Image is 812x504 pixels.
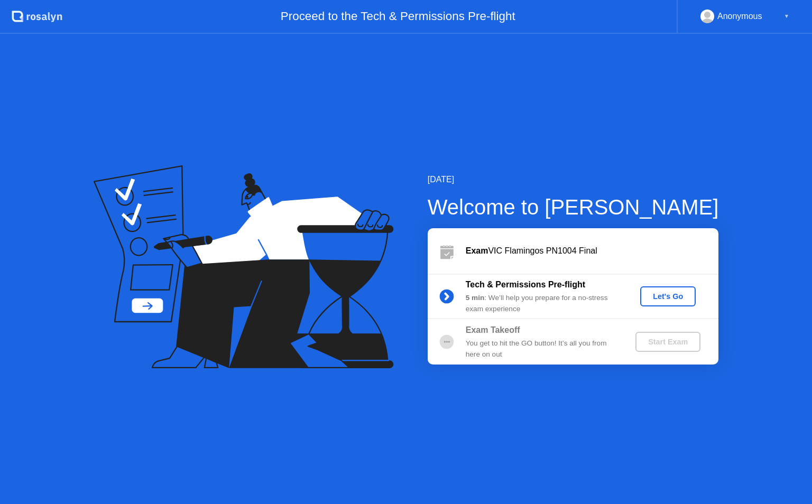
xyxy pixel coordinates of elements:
div: Anonymous [717,10,762,23]
b: Exam Takeoff [466,325,520,334]
div: Let's Go [644,292,691,301]
button: Start Exam [635,332,700,352]
div: VIC Flamingos PN1004 Final [466,245,718,257]
b: Exam [466,246,488,255]
div: Start Exam [640,338,696,346]
b: Tech & Permissions Pre-flight [466,280,585,289]
div: [DATE] [428,173,719,186]
div: Welcome to [PERSON_NAME] [428,191,719,223]
div: You get to hit the GO button! It’s all you from here on out [466,338,618,360]
div: ▼ [784,10,789,23]
div: : We’ll help you prepare for a no-stress exam experience [466,293,618,314]
button: Let's Go [640,286,696,306]
b: 5 min [466,294,485,302]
